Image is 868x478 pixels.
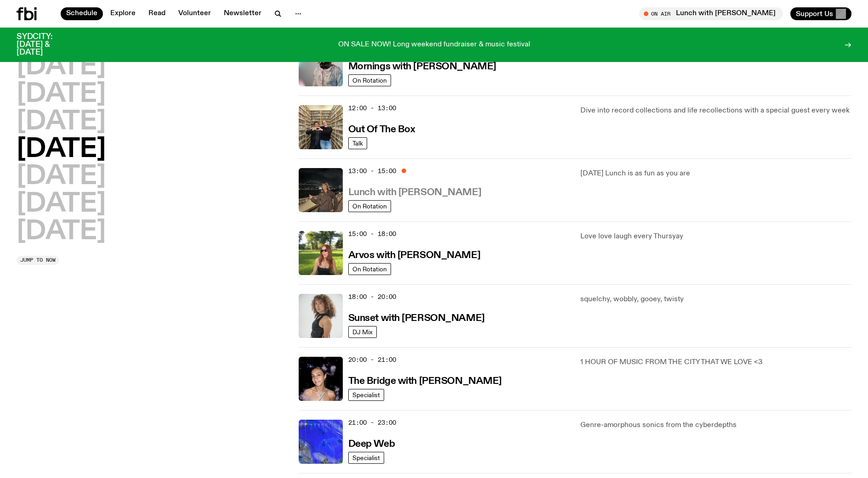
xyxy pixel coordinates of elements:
h3: Out Of The Box [348,125,415,135]
img: Kana Frazer is smiling at the camera with her head tilted slightly to her left. She wears big bla... [299,42,343,86]
a: DJ Mix [348,326,377,338]
span: On Rotation [352,202,387,209]
p: ON SALE NOW! Long weekend fundraiser & music festival [338,41,530,49]
span: Support Us [796,10,833,18]
img: Izzy Page stands above looking down at Opera Bar. She poses in front of the Harbour Bridge in the... [299,168,343,212]
span: Specialist [352,454,380,461]
img: Matt and Kate stand in the music library and make a heart shape with one hand each. [299,105,343,149]
h3: Deep Web [348,439,395,449]
a: Lunch with [PERSON_NAME] [348,186,481,197]
a: Specialist [348,389,384,401]
a: Out Of The Box [348,123,415,135]
a: On Rotation [348,263,391,275]
a: Arvos with [PERSON_NAME] [348,249,480,260]
a: Newsletter [218,7,267,20]
button: Jump to now [17,256,59,265]
span: 18:00 - 20:00 [348,292,396,301]
a: The Bridge with [PERSON_NAME] [348,375,502,386]
button: [DATE] [17,219,106,245]
h3: Sunset with [PERSON_NAME] [348,314,485,323]
span: DJ Mix [352,328,373,335]
h3: Lunch with [PERSON_NAME] [348,188,481,197]
a: Explore [105,7,141,20]
span: 13:00 - 15:00 [348,167,396,175]
a: Talk [348,137,367,149]
button: [DATE] [17,82,106,107]
span: 15:00 - 18:00 [348,230,396,238]
h3: Arvos with [PERSON_NAME] [348,251,480,260]
img: Tangela looks past her left shoulder into the camera with an inquisitive look. She is wearing a s... [299,294,343,338]
button: [DATE] [17,109,106,135]
p: squelchy, wobbly, gooey, twisty [580,294,851,305]
a: Deep Web [348,438,395,449]
span: Jump to now [20,258,56,263]
h3: SYDCITY: [DATE] & [DATE] [17,33,75,56]
span: On Rotation [352,77,387,84]
p: [DATE] Lunch is as fun as you are [580,168,851,179]
button: [DATE] [17,191,106,217]
span: Talk [352,140,363,146]
a: Schedule [61,7,103,20]
a: Read [143,7,171,20]
img: An abstract artwork, in bright blue with amorphous shapes, illustrated shimmers and small drawn c... [299,420,343,464]
p: Love love laugh every Thursyay [580,231,851,242]
p: Genre-amorphous sonics from the cyberdepths [580,420,851,431]
span: On Rotation [352,265,387,272]
span: 12:00 - 13:00 [348,104,396,112]
span: 20:00 - 21:00 [348,355,396,364]
a: On Rotation [348,74,391,86]
span: 21:00 - 23:00 [348,418,396,427]
h3: Mornings with [PERSON_NAME] [348,62,496,72]
p: Dive into record collections and life recollections with a special guest every week [580,105,851,116]
a: Specialist [348,452,384,464]
p: 1 HOUR OF MUSIC FROM THE CITY THAT WE LOVE <3 [580,357,851,368]
button: Support Us [790,7,851,20]
a: Sunset with [PERSON_NAME] [348,312,485,323]
a: Mornings with [PERSON_NAME] [348,60,496,72]
button: On AirLunch with [PERSON_NAME] [639,7,783,20]
img: Lizzie Bowles is sitting in a bright green field of grass, with dark sunglasses and a black top. ... [299,231,343,275]
a: On Rotation [348,200,391,212]
button: [DATE] [17,164,106,190]
a: Volunteer [173,7,216,20]
h3: The Bridge with [PERSON_NAME] [348,377,502,386]
span: Specialist [352,391,380,398]
button: [DATE] [17,137,106,163]
button: [DATE] [17,54,106,80]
